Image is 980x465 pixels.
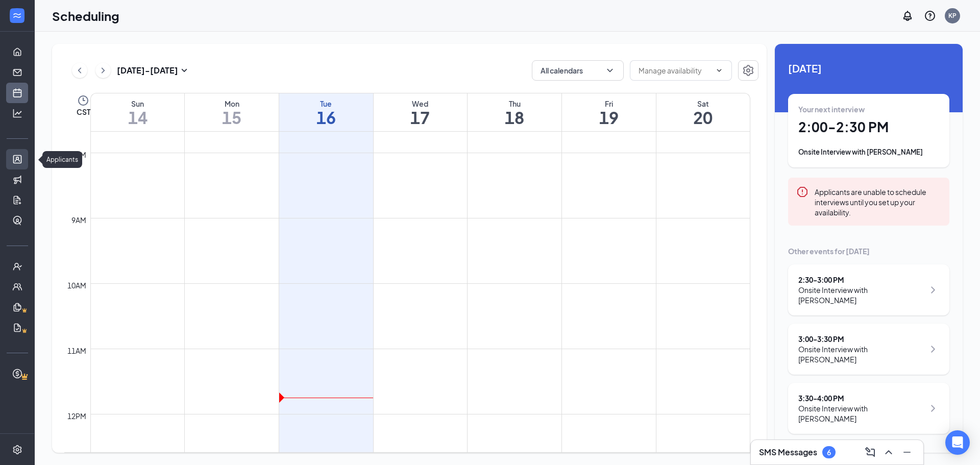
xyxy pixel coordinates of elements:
[927,402,939,414] svg: ChevronRight
[562,93,656,131] a: September 19, 2025
[715,66,723,75] svg: ChevronDown
[468,109,561,126] h1: 18
[532,60,624,81] button: All calendarsChevronDown
[605,65,615,76] svg: ChevronDown
[69,149,88,160] div: 8am
[656,99,750,109] div: Sat
[77,94,89,107] svg: Clock
[738,60,758,81] button: Settings
[901,446,913,458] svg: Minimize
[798,118,939,136] h1: 2:00 - 2:30 PM
[185,109,279,126] h1: 15
[185,93,279,131] a: September 15, 2025
[759,447,817,458] h3: SMS Messages
[924,10,936,22] svg: QuestionInfo
[91,93,184,131] a: September 14, 2025
[12,10,22,20] svg: WorkstreamLogo
[468,93,561,131] a: September 18, 2025
[798,393,924,403] div: 3:30 - 4:00 PM
[945,430,970,455] div: Open Intercom Messenger
[815,186,941,217] div: Applicants are unable to schedule interviews until you set up your availability.
[562,109,656,126] h1: 19
[117,65,178,76] h3: [DATE] - [DATE]
[69,214,88,226] div: 9am
[899,444,915,460] button: Minimize
[639,65,711,76] input: Manage availability
[91,109,184,126] h1: 14
[374,109,468,126] h1: 17
[185,99,279,109] div: Mon
[12,445,22,455] svg: Settings
[798,147,939,157] div: Onsite Interview with [PERSON_NAME]
[98,64,108,77] svg: ChevronRight
[798,104,939,114] div: Your next interview
[656,109,750,126] h1: 20
[656,93,750,131] a: September 20, 2025
[72,63,87,78] button: ChevronLeft
[77,107,90,117] span: CST
[42,151,82,168] div: Applicants
[95,63,111,78] button: ChevronRight
[798,285,924,305] div: Onsite Interview with [PERSON_NAME]
[75,64,85,77] svg: ChevronLeft
[927,343,939,355] svg: ChevronRight
[562,99,656,109] div: Fri
[279,99,373,109] div: Tue
[279,93,373,131] a: September 16, 2025
[12,108,22,118] svg: Analysis
[927,284,939,296] svg: ChevronRight
[12,261,22,272] svg: UserCheck
[827,448,831,457] div: 6
[798,403,924,424] div: Onsite Interview with [PERSON_NAME]
[883,446,895,458] svg: ChevronUp
[796,186,808,198] svg: Error
[65,280,88,291] div: 10am
[798,344,924,364] div: Onsite Interview with [PERSON_NAME]
[901,10,914,22] svg: Notifications
[742,64,754,77] svg: Settings
[798,275,924,285] div: 2:30 - 3:00 PM
[864,446,876,458] svg: ComposeMessage
[279,109,373,126] h1: 16
[788,60,949,76] span: [DATE]
[374,99,468,109] div: Wed
[862,444,878,460] button: ComposeMessage
[798,334,924,344] div: 3:00 - 3:30 PM
[91,99,184,109] div: Sun
[374,93,468,131] a: September 17, 2025
[468,99,561,109] div: Thu
[178,64,190,77] svg: SmallChevronDown
[65,345,88,356] div: 11am
[880,444,897,460] button: ChevronUp
[948,11,957,20] div: KP
[788,246,949,256] div: Other events for [DATE]
[52,7,119,25] h1: Scheduling
[65,410,88,422] div: 12pm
